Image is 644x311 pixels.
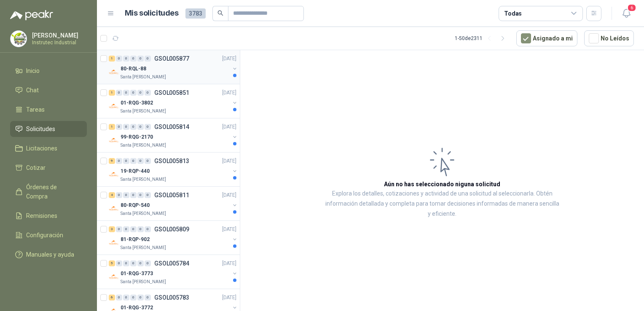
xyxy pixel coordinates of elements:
[584,30,634,46] button: No Leídos
[121,74,166,80] p: Santa [PERSON_NAME]
[32,40,85,45] p: Instrutec Industrial
[109,88,238,115] a: 1 0 0 0 0 0 GSOL005851[DATE] Company Logo01-RQG-3802Santa [PERSON_NAME]
[116,56,122,62] div: 0
[455,32,510,45] div: 1 - 50 de 2311
[627,4,636,12] span: 6
[145,260,151,266] div: 0
[10,10,53,20] img: Logo peakr
[121,279,166,285] p: Santa [PERSON_NAME]
[109,67,119,77] img: Company Logo
[130,192,137,198] div: 0
[145,226,151,232] div: 0
[123,124,129,130] div: 0
[109,56,115,62] div: 1
[130,158,137,164] div: 0
[154,124,189,130] p: GSOL005814
[26,250,74,259] span: Manuales y ayuda
[145,56,151,62] div: 0
[222,294,236,302] p: [DATE]
[10,247,87,263] a: Manuales y ayuda
[123,90,129,96] div: 0
[185,8,206,19] span: 3783
[121,270,153,278] p: 01-RQG-3773
[10,179,87,204] a: Órdenes de Compra
[116,295,122,300] div: 0
[121,176,166,183] p: Santa [PERSON_NAME]
[123,260,129,266] div: 0
[10,63,87,79] a: Inicio
[116,260,122,266] div: 0
[137,124,144,130] div: 0
[121,210,166,217] p: Santa [PERSON_NAME]
[504,9,522,18] div: Todas
[109,122,238,149] a: 1 0 0 0 0 0 GSOL005814[DATE] Company Logo99-RQG-2170Santa [PERSON_NAME]
[121,142,166,149] p: Santa [PERSON_NAME]
[109,226,115,232] div: 3
[116,90,122,96] div: 0
[154,226,189,232] p: GSOL005809
[123,226,129,232] div: 0
[154,158,189,164] p: GSOL005813
[154,192,189,198] p: GSOL005811
[516,30,577,46] button: Asignado a mi
[109,54,238,80] a: 1 0 0 0 0 0 GSOL005877[DATE] Company Logo80-RQL-88Santa [PERSON_NAME]
[137,158,144,164] div: 0
[123,295,129,300] div: 0
[116,192,122,198] div: 0
[26,211,57,220] span: Remisiones
[154,295,189,300] p: GSOL005783
[116,158,122,164] div: 0
[137,56,144,62] div: 0
[109,192,115,198] div: 4
[109,190,238,217] a: 4 0 0 0 0 0 GSOL005811[DATE] Company Logo80-RQP-540Santa [PERSON_NAME]
[222,260,236,268] p: [DATE]
[116,226,122,232] div: 0
[222,157,236,165] p: [DATE]
[145,192,151,198] div: 0
[222,89,236,97] p: [DATE]
[109,204,119,214] img: Company Logo
[154,260,189,266] p: GSOL005784
[109,260,115,266] div: 5
[137,295,144,300] div: 0
[121,201,150,209] p: 80-RQP-540
[121,99,153,107] p: 01-RQG-3802
[109,258,238,285] a: 5 0 0 0 0 0 GSOL005784[DATE] Company Logo01-RQG-3773Santa [PERSON_NAME]
[32,32,85,38] p: [PERSON_NAME]
[26,105,45,114] span: Tareas
[325,189,560,219] p: Explora los detalles, cotizaciones y actividad de una solicitud al seleccionarla. Obtén informaci...
[121,244,166,251] p: Santa [PERSON_NAME]
[121,108,166,115] p: Santa [PERSON_NAME]
[121,65,146,73] p: 80-RQL-88
[109,158,115,164] div: 9
[109,295,115,300] div: 6
[26,163,46,172] span: Cotizar
[145,158,151,164] div: 0
[26,124,55,134] span: Solicitudes
[10,82,87,98] a: Chat
[109,169,119,180] img: Company Logo
[222,191,236,199] p: [DATE]
[123,192,129,198] div: 0
[123,56,129,62] div: 0
[154,90,189,96] p: GSOL005851
[384,180,500,189] h3: Aún no has seleccionado niguna solicitud
[121,167,150,175] p: 19-RQP-440
[137,260,144,266] div: 0
[109,135,119,145] img: Company Logo
[10,140,87,156] a: Licitaciones
[125,7,179,19] h1: Mis solicitudes
[10,102,87,118] a: Tareas
[26,144,57,153] span: Licitaciones
[222,225,236,233] p: [DATE]
[130,56,137,62] div: 0
[130,124,137,130] div: 0
[145,295,151,300] div: 0
[26,231,63,240] span: Configuración
[109,124,115,130] div: 1
[222,123,236,131] p: [DATE]
[10,227,87,243] a: Configuración
[26,86,39,95] span: Chat
[10,208,87,224] a: Remisiones
[222,55,236,63] p: [DATE]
